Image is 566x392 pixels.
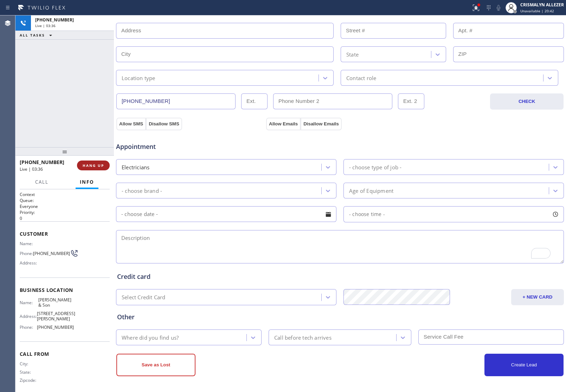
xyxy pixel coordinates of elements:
button: Disallow Emails [301,118,342,130]
input: Street # [341,23,446,39]
div: Select Credit Card [122,293,166,301]
span: [PHONE_NUMBER] [20,159,64,165]
span: Phone: [20,325,37,330]
span: ALL TASKS [20,33,45,38]
span: State: [20,370,38,375]
span: Name: [20,300,38,305]
span: Address: [20,260,38,266]
button: Allow Emails [266,118,301,130]
span: Phone: [20,251,33,256]
button: Disallow SMS [146,118,182,130]
input: Address [116,23,334,39]
span: Live | 03:36 [20,166,43,172]
input: Service Call Fee [418,329,564,345]
h2: Queue: [20,197,110,203]
div: Location type [122,74,155,82]
button: + NEW CARD [511,289,564,305]
div: Other [117,312,563,322]
span: Call [35,179,49,185]
div: Where did you find us? [122,333,179,341]
button: Mute [494,3,503,13]
span: HANG UP [83,163,104,168]
div: Call before tech arrives [274,333,332,341]
input: Ext. 2 [398,93,424,109]
span: City: [20,361,38,366]
div: Credit card [117,272,563,281]
p: 0 [20,215,110,221]
span: Appointment [116,142,264,151]
div: - choose type of job - [349,163,401,171]
div: Age of Equipment [349,187,393,195]
button: Create Lead [484,354,564,376]
input: Ext. [241,93,268,109]
span: Info [80,179,94,185]
h1: Context [20,191,110,197]
button: Call [31,175,53,189]
span: Business location [20,287,110,293]
div: Electricians [122,163,149,171]
button: HANG UP [77,161,110,170]
span: [PHONE_NUMBER] [37,325,74,330]
div: Contact role [346,74,376,82]
button: Save as Lost [116,354,195,376]
input: Phone Number 2 [273,93,392,109]
div: - choose brand - [122,187,162,195]
span: Call From [20,351,110,357]
h2: Priority: [20,209,110,215]
span: Live | 03:36 [35,23,56,28]
span: [PHONE_NUMBER] [35,17,74,23]
span: Customer [20,230,110,237]
input: ZIP [453,46,564,62]
div: CRISMALYN ALLEZER [520,2,564,8]
button: ALL TASKS [15,31,59,39]
span: [STREET_ADDRESS][PERSON_NAME] [37,311,75,322]
textarea: To enrich screen reader interactions, please activate Accessibility in Grammarly extension settings [116,230,564,263]
span: Address: [20,314,37,319]
span: Name: [20,241,38,246]
span: Zipcode: [20,378,38,383]
div: State [346,50,359,58]
button: Info [76,175,98,189]
input: - choose date - [116,206,336,222]
p: Everyone [20,203,110,209]
input: City [116,46,334,62]
span: [PHONE_NUMBER] [33,251,70,256]
span: [PERSON_NAME] & Son [38,297,73,308]
span: - choose time - [349,211,385,217]
input: Phone Number [116,93,236,109]
span: Unavailable | 20:42 [520,8,554,13]
button: CHECK [490,93,564,110]
button: Allow SMS [116,118,146,130]
input: Apt. # [453,23,564,39]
